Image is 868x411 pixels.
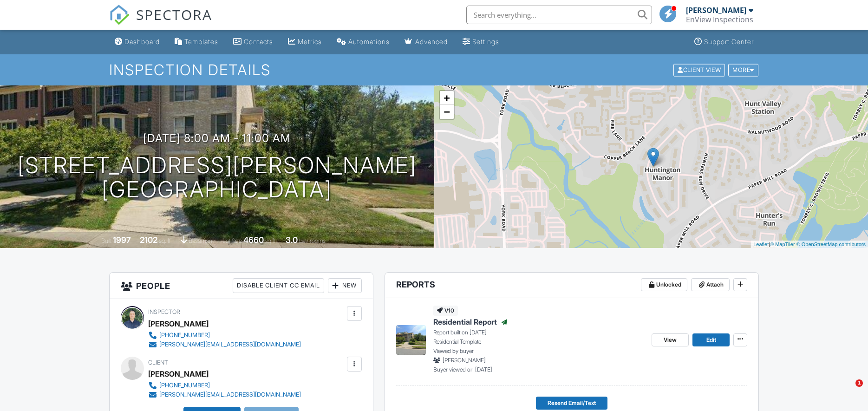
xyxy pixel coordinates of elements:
[148,367,209,381] div: [PERSON_NAME]
[751,241,868,248] div: |
[466,6,652,24] input: Search everything...
[691,33,757,51] a: Support Center
[148,340,301,349] a: [PERSON_NAME][EMAIL_ADDRESS][DOMAIN_NAME]
[159,332,210,339] div: [PHONE_NUMBER]
[171,33,222,51] a: Templates
[109,13,212,32] a: SPECTORA
[148,359,168,366] span: Client
[184,38,218,46] div: Templates
[686,15,753,24] div: EnView Inspections
[328,278,362,293] div: New
[124,38,160,46] div: Dashboard
[401,33,451,51] a: Advanced
[140,235,157,245] div: 2102
[770,241,795,247] a: © MapTiler
[111,33,163,51] a: Dashboard
[148,317,209,331] div: [PERSON_NAME]
[229,33,277,51] a: Contacts
[143,132,291,144] h3: [DATE] 8:00 am - 11:00 am
[704,38,754,46] div: Support Center
[686,6,746,15] div: [PERSON_NAME]
[148,390,301,399] a: [PERSON_NAME][EMAIL_ADDRESS][DOMAIN_NAME]
[159,237,172,244] span: sq. ft.
[284,33,326,51] a: Metrics
[415,38,448,46] div: Advanced
[18,153,417,202] h1: [STREET_ADDRESS][PERSON_NAME] [GEOGRAPHIC_DATA]
[243,235,264,245] div: 4660
[673,64,725,76] div: Client View
[459,33,503,51] a: Settings
[836,379,859,402] iframe: Intercom live chat
[113,235,131,245] div: 1997
[855,379,863,387] span: 1
[728,64,758,76] div: More
[299,237,326,244] span: bathrooms
[222,237,242,244] span: Lot Size
[472,38,499,46] div: Settings
[672,66,727,73] a: Client View
[110,273,373,299] h3: People
[440,105,454,119] a: Zoom out
[333,33,393,51] a: Automations (Basic)
[148,381,301,390] a: [PHONE_NUMBER]
[109,5,130,25] img: The Best Home Inspection Software - Spectora
[136,5,212,24] span: SPECTORA
[244,38,273,46] div: Contacts
[159,341,301,348] div: [PERSON_NAME][EMAIL_ADDRESS][DOMAIN_NAME]
[265,237,277,244] span: sq.ft.
[440,91,454,105] a: Zoom in
[159,382,210,389] div: [PHONE_NUMBER]
[101,237,111,244] span: Built
[286,235,298,245] div: 3.0
[189,237,214,244] span: basement
[148,331,301,340] a: [PHONE_NUMBER]
[159,391,301,398] div: [PERSON_NAME][EMAIL_ADDRESS][DOMAIN_NAME]
[109,62,759,78] h1: Inspection Details
[148,308,180,315] span: Inspector
[796,241,866,247] a: © OpenStreetMap contributors
[753,241,769,247] a: Leaflet
[298,38,322,46] div: Metrics
[233,278,324,293] div: Disable Client CC Email
[348,38,390,46] div: Automations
